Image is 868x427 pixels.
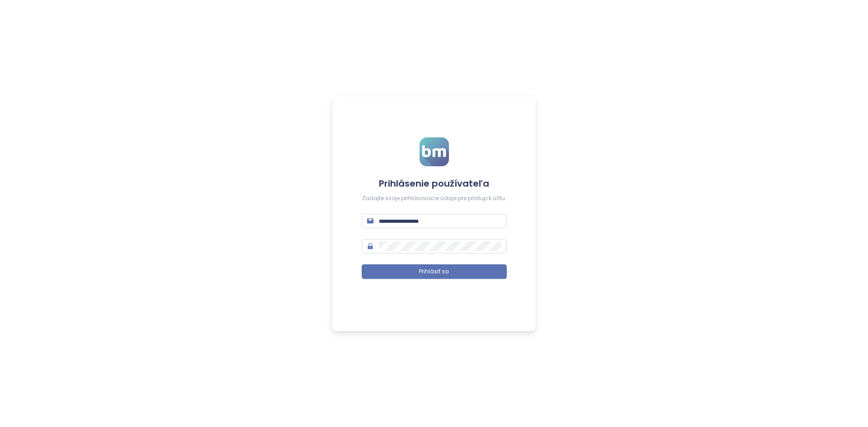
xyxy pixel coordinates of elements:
[362,264,507,279] button: Prihlásiť sa
[367,243,373,249] span: lock
[367,218,373,224] span: mail
[419,267,449,276] span: Prihlásiť sa
[362,177,507,190] h4: Prihlásenie používateľa
[420,137,449,166] img: logo
[362,194,507,203] div: Zadajte svoje prihlasovacie údaje pre prístup k účtu.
